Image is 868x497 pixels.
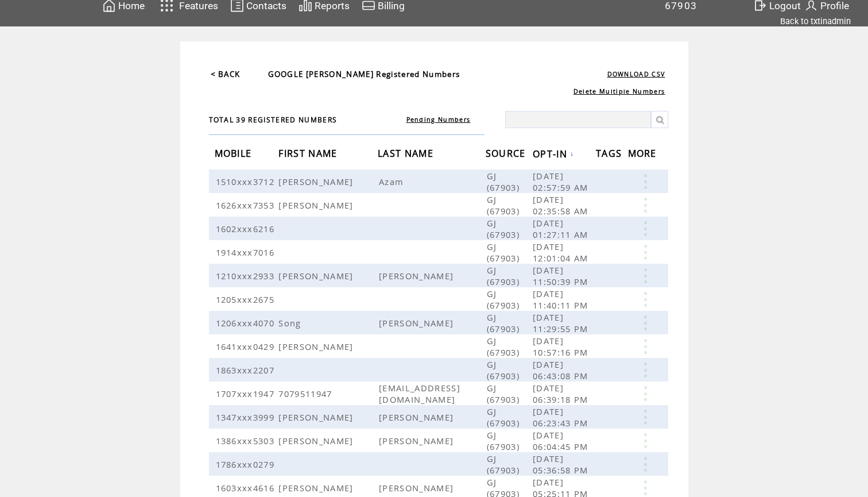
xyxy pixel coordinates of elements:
span: 1603xxx4616 [216,482,278,494]
a: FIRST NAME [278,150,340,157]
span: [PERSON_NAME] [379,435,456,446]
a: < BACK [211,69,241,79]
span: FIRST NAME [278,144,340,165]
span: GJ (67903) [487,170,522,193]
span: [DATE] 11:50:39 PM [533,264,591,287]
a: LAST NAME [378,150,436,157]
span: [DATE] 06:39:18 PM [533,382,591,405]
a: MOBILE [215,150,255,157]
span: [PERSON_NAME] [278,435,356,446]
span: GJ (67903) [487,406,522,429]
span: MORE [628,144,660,165]
span: GOOGLE [PERSON_NAME] Registered Numbers [268,69,460,79]
span: GJ (67903) [487,241,522,264]
a: SOURCE [486,150,529,157]
span: 1863xxx2207 [216,364,278,376]
span: 1347xxx3999 [216,411,278,423]
span: 1210xxx2933 [216,270,278,282]
span: 1707xxx1947 [216,388,278,399]
span: GJ (67903) [487,453,522,476]
span: 1205xxx2675 [216,294,278,305]
span: [DATE] 11:40:11 PM [533,288,591,311]
span: 1626xxx7353 [216,199,278,211]
span: 1602xxx6216 [216,223,278,234]
a: Delete Multiple Numbers [573,87,665,95]
a: TAGS [596,150,625,157]
span: SOURCE [486,144,529,165]
span: [PERSON_NAME] [379,270,456,282]
span: GJ (67903) [487,264,522,287]
span: GJ (67903) [487,359,522,382]
span: 7079511947 [278,388,335,399]
span: [PERSON_NAME] [278,341,356,352]
span: [DATE] 06:23:43 PM [533,406,591,429]
span: [PERSON_NAME] [379,317,456,329]
span: GJ (67903) [487,382,522,405]
span: [PERSON_NAME] [278,482,356,494]
span: 1641xxx0429 [216,341,278,352]
span: GJ (67903) [487,288,522,311]
span: Azam [379,176,406,187]
span: [PERSON_NAME] [278,176,356,187]
span: 1510xxx3712 [216,176,278,187]
span: TAGS [596,144,625,165]
span: LAST NAME [378,144,436,165]
span: [DATE] 11:29:55 PM [533,311,591,334]
span: [DATE] 06:04:45 PM [533,429,591,452]
span: [DATE] 10:57:16 PM [533,335,591,358]
span: [DATE] 02:57:59 AM [533,170,591,193]
a: Pending Numbers [406,115,471,124]
span: [DATE] 06:43:08 PM [533,359,591,382]
span: GJ (67903) [487,311,522,334]
span: 1386xxx5303 [216,435,278,446]
span: 1914xxx7016 [216,246,278,258]
span: [PERSON_NAME] [379,411,456,423]
span: GJ (67903) [487,335,522,358]
a: DOWNLOAD CSV [607,70,665,78]
a: OPT-IN↓ [533,150,574,157]
span: [EMAIL_ADDRESS][DOMAIN_NAME] [379,382,460,405]
span: [PERSON_NAME] [379,482,456,494]
span: [DATE] 01:27:11 AM [533,217,591,240]
span: [PERSON_NAME] [278,199,356,211]
span: [DATE] 05:36:58 PM [533,453,591,476]
a: Back to txtinadmin [780,16,851,26]
span: [DATE] 12:01:04 AM [533,241,591,264]
span: GJ (67903) [487,217,522,240]
span: GJ (67903) [487,194,522,217]
span: GJ (67903) [487,429,522,452]
span: Song [278,317,304,329]
span: 1786xxx0279 [216,459,278,470]
span: [DATE] 02:35:58 AM [533,194,591,217]
span: [PERSON_NAME] [278,270,356,282]
span: MOBILE [215,144,255,165]
span: OPT-IN [533,145,570,166]
span: TOTAL 39 REGISTERED NUMBERS [209,115,338,125]
span: [PERSON_NAME] [278,411,356,423]
span: 1206xxx4070 [216,317,278,329]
